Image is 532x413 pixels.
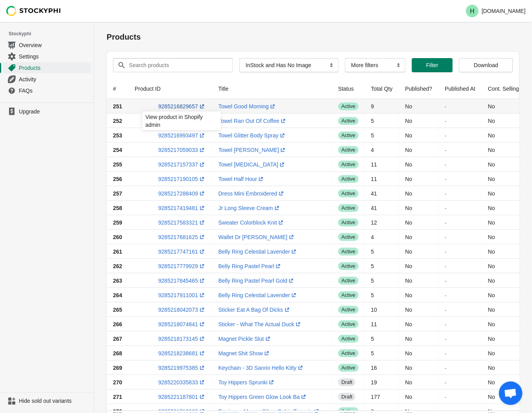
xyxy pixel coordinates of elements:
a: Belly Ring Pastel Pearl Gold(opens a new window) [219,278,295,284]
td: 11 [365,317,399,331]
td: No [399,186,439,201]
td: No [482,172,525,186]
a: Dress Mini Embroidered(opens a new window) [219,190,285,197]
td: 5 [365,273,399,288]
a: 9285218074841(opens a new window) [158,321,206,327]
td: No [399,317,439,331]
span: 264 [113,292,122,298]
td: No [482,346,525,360]
td: No [399,360,439,375]
span: Avatar with initials H [466,5,479,17]
td: No [399,375,439,389]
span: 263 [113,278,122,284]
small: - [445,249,446,254]
th: # [107,79,128,99]
a: 9285218238681(opens a new window) [158,350,206,356]
span: 271 [113,394,122,400]
td: No [399,389,439,404]
td: No [482,215,525,230]
a: Belly Ring Celestial Lavender(opens a new window) [219,249,298,255]
span: 268 [113,350,122,356]
span: active [338,175,358,183]
a: Magnet Shit Show(opens a new window) [219,350,271,356]
h1: Products [107,31,519,42]
td: No [399,302,439,317]
a: 9285217911001(opens a new window) [158,292,206,298]
td: No [482,360,525,375]
td: No [482,317,525,331]
small: - [445,147,446,152]
td: 12 [365,215,399,230]
span: active [338,219,358,227]
a: Keychain - 3D Sanrio Hello Kitty(opens a new window) [219,365,304,371]
span: active [338,132,358,139]
th: Published? [399,79,439,99]
td: 5 [365,259,399,273]
td: 5 [365,244,399,259]
td: No [482,273,525,288]
a: Towel Ran Out Of Coffee(opens a new window) [219,118,287,124]
a: 9285219975385(opens a new window) [158,365,206,371]
span: active [338,335,358,343]
td: No [482,259,525,273]
td: No [399,157,439,172]
td: 16 [365,360,399,375]
small: - [445,394,446,399]
td: No [482,389,525,404]
button: Filter [412,58,453,72]
p: [DOMAIN_NAME] [482,8,526,14]
span: 258 [113,205,122,211]
td: No [399,288,439,302]
text: H [470,8,475,15]
span: 257 [113,190,122,197]
th: Total Qty [365,79,399,99]
span: active [338,320,358,328]
a: 9285217747161(opens a new window) [158,249,206,255]
td: No [482,288,525,302]
td: 10 [365,302,399,317]
img: Stockyphi [6,6,61,16]
td: No [399,273,439,288]
span: Overview [19,41,89,49]
a: 9285217419481(opens a new window) [158,205,206,211]
span: active [338,262,358,270]
small: - [445,162,446,167]
span: active [338,277,358,285]
span: active [338,248,358,256]
small: - [445,234,446,239]
td: 4 [365,143,399,157]
span: 251 [113,103,122,110]
span: 254 [113,147,122,153]
td: No [399,128,439,143]
th: Title [212,79,332,99]
span: 255 [113,161,122,168]
td: No [399,172,439,186]
td: 41 [365,186,399,201]
td: No [482,230,525,244]
th: Product ID [128,79,212,99]
span: 266 [113,321,122,327]
td: 19 [365,375,399,389]
small: - [445,322,446,327]
td: 5 [365,288,399,302]
a: Overview [3,39,91,51]
a: 9285220335833(opens a new window) [158,379,206,386]
span: FAQs [19,87,89,95]
td: 5 [365,331,399,346]
small: - [445,133,446,138]
td: 177 [365,389,399,404]
td: No [399,215,439,230]
td: 41 [365,201,399,215]
small: - [445,380,446,385]
input: Search products [129,58,219,72]
a: 9285217779929(opens a new window) [158,263,206,269]
td: No [399,244,439,259]
td: No [399,113,439,128]
span: active [338,364,358,372]
span: Upgrade [19,108,89,115]
td: No [482,186,525,201]
a: Magnet Pickle Slut(opens a new window) [219,336,272,342]
td: 5 [365,346,399,360]
td: No [482,331,525,346]
small: - [445,104,446,109]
